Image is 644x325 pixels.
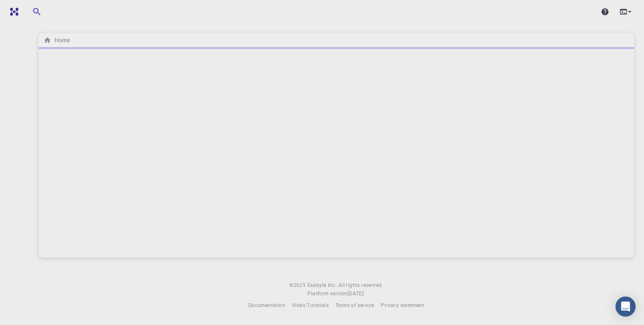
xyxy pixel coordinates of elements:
h6: Home [51,36,70,45]
span: © 2025 [289,281,307,289]
a: Privacy statement [381,301,424,310]
span: Terms of service [335,302,374,308]
a: [DATE]. [348,289,365,298]
nav: breadcrumb [42,36,72,45]
a: Documentation [248,301,285,310]
span: Privacy statement [381,302,424,308]
div: Open Intercom Messenger [615,297,636,317]
span: All rights reserved. [338,281,383,289]
img: logo [7,8,18,16]
span: Exabyte Inc. [307,281,337,288]
a: Exabyte Inc. [307,281,337,289]
span: Platform version [307,289,347,298]
a: Video Tutorials [292,301,329,310]
span: Documentation [248,302,285,308]
a: Terms of service [335,301,374,310]
span: Video Tutorials [292,302,329,308]
span: [DATE] . [348,290,365,297]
